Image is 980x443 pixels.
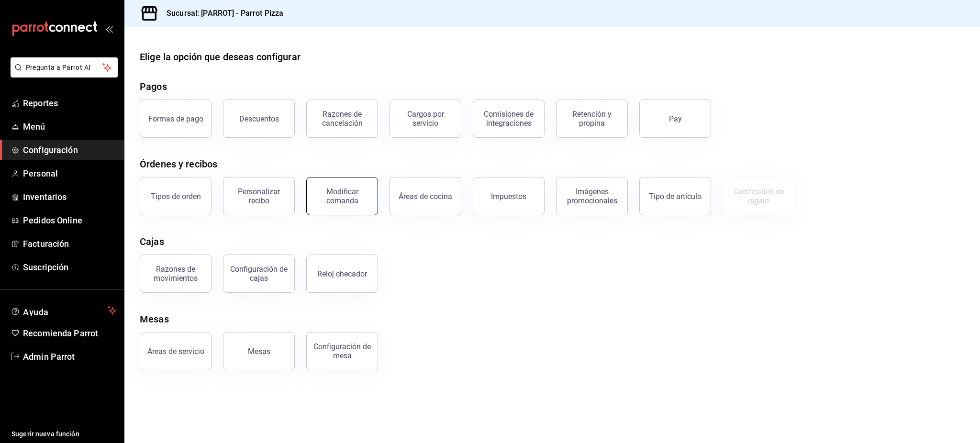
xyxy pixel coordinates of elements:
[23,144,116,156] span: Configuración
[23,190,116,203] span: Inventarios
[7,69,118,79] a: Pregunta a Parrot AI
[23,350,116,363] span: Admin Parrot
[396,110,455,128] div: Cargos por servicio
[140,157,217,171] div: Órdenes y recibos
[248,347,270,356] div: Mesas
[562,187,622,205] div: Imágenes promocionales
[556,100,628,138] button: Retención y propina
[23,327,116,340] span: Recomienda Parrot
[639,100,711,138] button: Pay
[223,332,295,370] button: Mesas
[229,265,289,283] div: Configuración de cajas
[229,187,289,205] div: Personalizar recibo
[669,114,682,123] div: Pay
[479,110,538,128] div: Comisiones de integraciones
[140,177,212,215] button: Tipos de orden
[11,429,116,439] span: Sugerir nueva función
[399,192,452,201] div: Áreas de cocina
[729,187,788,205] div: Certificados de regalo
[23,97,116,110] span: Reportes
[306,100,378,138] button: Razones de cancelación
[312,342,372,360] div: Configuración de mesa
[140,255,212,293] button: Razones de movimientos
[23,167,116,180] span: Personal
[140,312,169,326] div: Mesas
[306,177,378,215] button: Modificar comanda
[148,114,203,123] div: Formas de pago
[140,100,212,138] button: Formas de pago
[556,177,628,215] button: Imágenes promocionales
[639,177,711,215] button: Tipo de artículo
[26,63,103,73] span: Pregunta a Parrot AI
[151,192,201,201] div: Tipos de orden
[146,265,205,283] div: Razones de movimientos
[239,114,279,123] div: Descuentos
[140,332,212,370] button: Áreas de servicio
[159,8,283,19] h3: Sucursal: [PARROT] - Parrot Pizza
[23,261,116,274] span: Suscripción
[11,57,118,78] button: Pregunta a Parrot AI
[140,234,164,249] div: Cajas
[223,177,295,215] button: Personalizar recibo
[306,332,378,370] button: Configuración de mesa
[390,100,461,138] button: Cargos por servicio
[649,192,702,201] div: Tipo de artículo
[23,214,116,227] span: Pedidos Online
[473,100,545,138] button: Comisiones de integraciones
[223,255,295,293] button: Configuración de cajas
[562,110,622,128] div: Retención y propina
[223,100,295,138] button: Descuentos
[317,269,367,278] div: Reloj checador
[390,177,461,215] button: Áreas de cocina
[23,237,116,250] span: Facturación
[140,79,167,94] div: Pagos
[312,187,372,205] div: Modificar comanda
[723,177,794,215] button: Certificados de regalo
[23,305,104,316] span: Ayuda
[473,177,545,215] button: Impuestos
[23,120,116,133] span: Menú
[105,25,113,33] button: open_drawer_menu
[306,255,378,293] button: Reloj checador
[147,347,204,356] div: Áreas de servicio
[140,50,301,64] div: Elige la opción que deseas configurar
[312,110,372,128] div: Razones de cancelación
[491,192,526,201] div: Impuestos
